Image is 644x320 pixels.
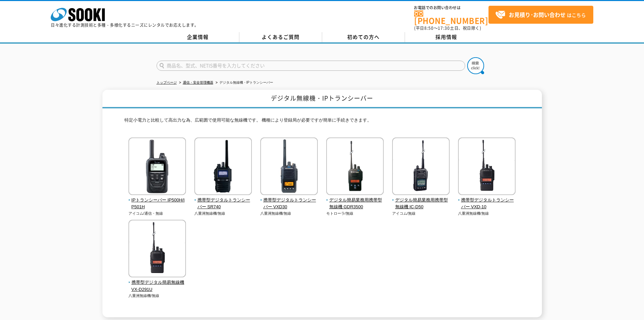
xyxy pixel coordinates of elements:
[438,25,450,31] span: 17:30
[260,197,318,211] span: 携帯型デジタルトランシーバー VXD30
[467,57,484,74] img: btn_search.png
[128,211,186,216] p: アイコム/通信・無線
[128,190,186,211] a: IPトランシーバー IP500H/IP501H
[239,32,322,42] a: よくあるご質問
[157,61,465,71] input: 商品名、型式、NETIS番号を入力してください
[495,10,586,20] span: はこちら
[157,32,239,42] a: 企業情報
[128,293,186,299] p: 八重洲無線機/無線
[414,6,488,10] span: お電話でのお問い合わせは
[424,25,434,31] span: 8:50
[128,220,186,279] img: 携帯型デジタル簡易無線機 VX-D291U
[509,10,566,19] strong: お見積り･お問い合わせ
[414,25,481,31] span: (平日 ～ 土日、祝日除く)
[194,211,252,216] p: 八重洲無線機/無線
[392,137,450,197] img: デジタル簡易業務用携帯型無線機 IC-D50
[128,279,186,293] span: 携帯型デジタル簡易無線機 VX-D291U
[128,273,186,293] a: 携帯型デジタル簡易無線機 VX-D291U
[102,90,542,108] h1: デジタル無線機・IPトランシーバー
[124,117,520,127] p: 特定小電力と比較して高出力な為、広範囲で使用可能な無線機です。 機種により登録局が必要ですが簡単に手続きできます。
[157,81,177,84] a: トップページ
[347,33,380,41] span: 初めての方へ
[488,6,593,24] a: お見積り･お問い合わせはこちら
[458,190,516,211] a: 携帯型デジタルトランシーバー VXD-10
[414,10,488,24] a: [PHONE_NUMBER]
[405,32,488,42] a: 採用情報
[194,197,252,211] span: 携帯型デジタルトランシーバー SR740
[326,197,384,211] span: デジタル簡易業務用携帯型無線機 GDR3500
[392,211,450,216] p: アイコム/無線
[458,211,516,216] p: 八重洲無線機/無線
[183,81,213,84] a: 通信・安全管理機器
[194,137,252,197] img: 携帯型デジタルトランシーバー SR740
[260,137,318,197] img: 携帯型デジタルトランシーバー VXD30
[392,190,450,211] a: デジタル簡易業務用携帯型無線機 IC-D50
[392,197,450,211] span: デジタル簡易業務用携帯型無線機 IC-D50
[326,190,384,211] a: デジタル簡易業務用携帯型無線機 GDR3500
[194,190,252,211] a: 携帯型デジタルトランシーバー SR740
[260,211,318,216] p: 八重洲無線機/無線
[51,23,199,27] p: 日々進化する計測技術と多種・多様化するニーズにレンタルでお応えします。
[326,211,384,216] p: モトローラ/無線
[128,137,186,197] img: IPトランシーバー IP500H/IP501H
[326,137,384,197] img: デジタル簡易業務用携帯型無線機 GDR3500
[214,79,273,86] li: デジタル無線機・IPトランシーバー
[128,197,186,211] span: IPトランシーバー IP500H/IP501H
[458,137,516,197] img: 携帯型デジタルトランシーバー VXD-10
[260,190,318,211] a: 携帯型デジタルトランシーバー VXD30
[322,32,405,42] a: 初めての方へ
[458,197,516,211] span: 携帯型デジタルトランシーバー VXD-10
